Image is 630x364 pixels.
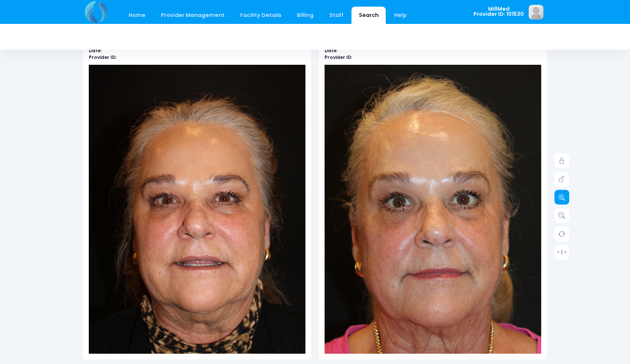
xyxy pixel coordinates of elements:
[322,7,350,24] a: Staff
[325,47,337,54] b: Date:
[233,7,289,24] a: Facility Details
[89,47,102,54] b: Date:
[121,7,153,24] a: Home
[387,7,414,24] a: Help
[89,54,116,60] b: Provider ID:
[529,5,543,20] img: image
[351,7,386,24] a: Search
[325,54,352,60] b: Provider ID:
[154,7,232,24] a: Provider Management
[554,245,569,259] a: > | <
[290,7,321,24] a: Billing
[473,6,524,17] span: MillMed Provider ID: 101530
